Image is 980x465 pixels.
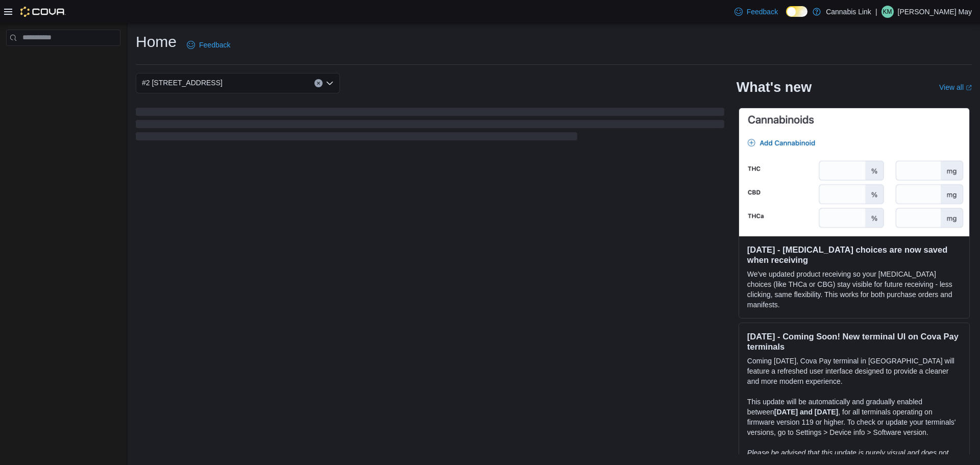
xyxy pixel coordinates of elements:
strong: [DATE] and [DATE] [774,408,838,416]
h1: Home [136,32,177,52]
h2: What's new [737,79,812,95]
p: [PERSON_NAME] May [898,6,972,18]
span: Feedback [747,7,778,17]
h3: [DATE] - Coming Soon! New terminal UI on Cova Pay terminals [747,331,961,352]
p: We've updated product receiving so your [MEDICAL_DATA] choices (like THCa or CBG) stay visible fo... [747,269,961,310]
nav: Complex example [6,48,120,72]
button: Open list of options [326,79,334,87]
a: Feedback [183,35,234,55]
span: #2 [STREET_ADDRESS] [142,77,223,89]
p: This update will be automatically and gradually enabled between , for all terminals operating on ... [747,397,961,437]
p: | [875,6,877,18]
span: Feedback [199,40,230,50]
a: Feedback [730,2,782,22]
p: Cannabis Link [826,6,871,18]
img: Cova [20,7,66,17]
p: Coming [DATE], Cova Pay terminal in [GEOGRAPHIC_DATA] will feature a refreshed user interface des... [747,356,961,386]
h3: [DATE] - [MEDICAL_DATA] choices are now saved when receiving [747,244,961,265]
button: Clear input [314,79,323,87]
span: Loading [136,110,724,142]
span: KM [883,6,892,18]
input: Dark Mode [786,6,807,17]
a: View allExternal link [939,83,972,91]
svg: External link [966,85,972,91]
div: Keegan May [881,6,894,18]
